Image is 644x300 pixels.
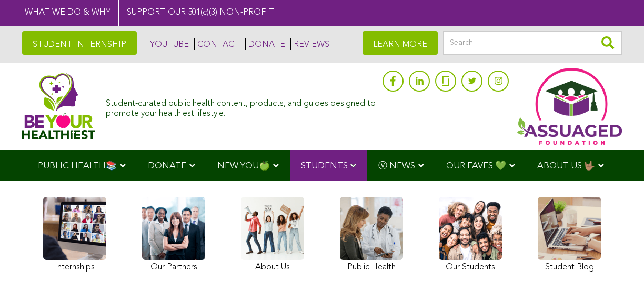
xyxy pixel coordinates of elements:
[363,31,438,55] a: LEARN MORE
[217,162,270,171] span: NEW YOU🍏
[517,68,622,145] img: Assuaged App
[147,38,189,50] a: YOUTUBE
[591,249,644,300] iframe: Chat Widget
[22,31,137,55] a: STUDENT INTERNSHIP
[443,31,622,55] input: Search
[442,76,449,86] img: glassdoor
[38,162,117,171] span: PUBLIC HEALTH📚
[22,73,95,139] img: Assuaged
[446,162,506,171] span: OUR FAVES 💚
[194,38,240,50] a: CONTACT
[378,162,415,171] span: Ⓥ NEWS
[22,150,622,181] div: Navigation Menu
[537,162,595,171] span: ABOUT US 🤟🏽
[106,94,377,119] div: Student-curated public health content, products, and guides designed to promote your healthiest l...
[290,38,329,50] a: REVIEWS
[301,162,348,171] span: STUDENTS
[245,38,285,50] a: DONATE
[148,162,186,171] span: DONATE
